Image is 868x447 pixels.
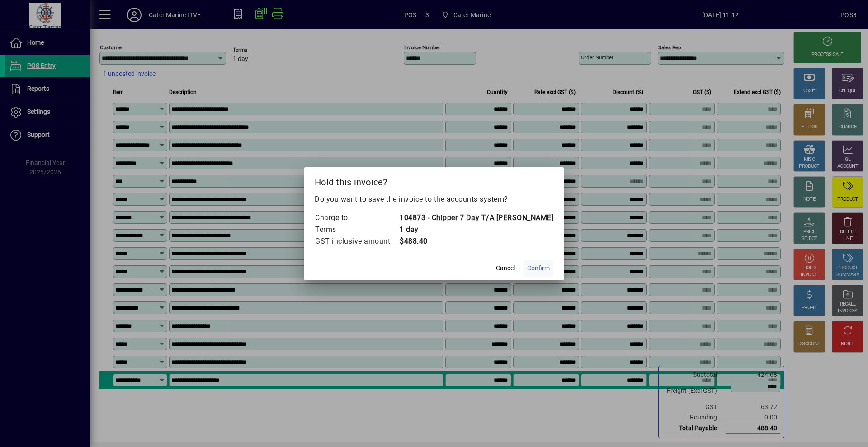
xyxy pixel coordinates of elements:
[315,194,553,205] p: Do you want to save the invoice to the accounts system?
[491,260,520,277] button: Cancel
[399,212,553,224] td: 104873 - Chipper 7 Day T/A [PERSON_NAME]
[527,263,550,273] span: Confirm
[304,167,564,193] h2: Hold this invoice?
[524,260,553,277] button: Confirm
[315,224,399,235] td: Terms
[399,235,553,247] td: $488.40
[315,235,399,247] td: GST inclusive amount
[496,263,515,273] span: Cancel
[315,212,399,224] td: Charge to
[399,224,553,235] td: 1 day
